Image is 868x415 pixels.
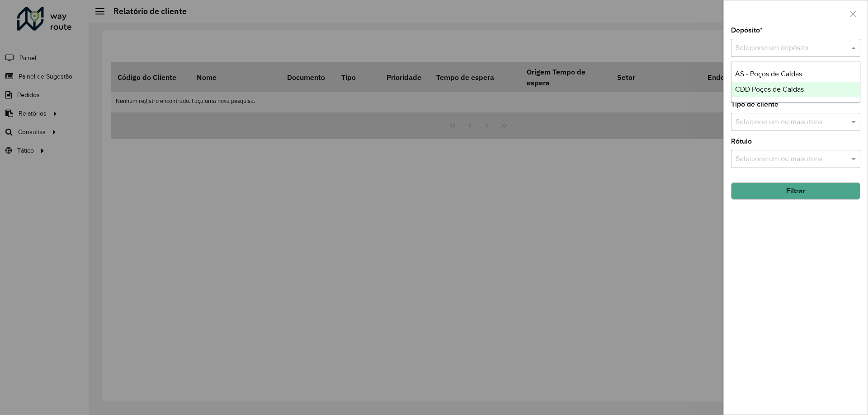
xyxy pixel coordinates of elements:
[731,136,752,147] label: Rótulo
[731,61,860,103] ng-dropdown-panel: Options list
[731,25,763,36] label: Depósito
[735,85,804,93] span: CDD Poços de Caldas
[735,70,802,78] span: AS - Poços de Caldas
[731,99,778,110] label: Tipo de cliente
[731,182,860,200] button: Filtrar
